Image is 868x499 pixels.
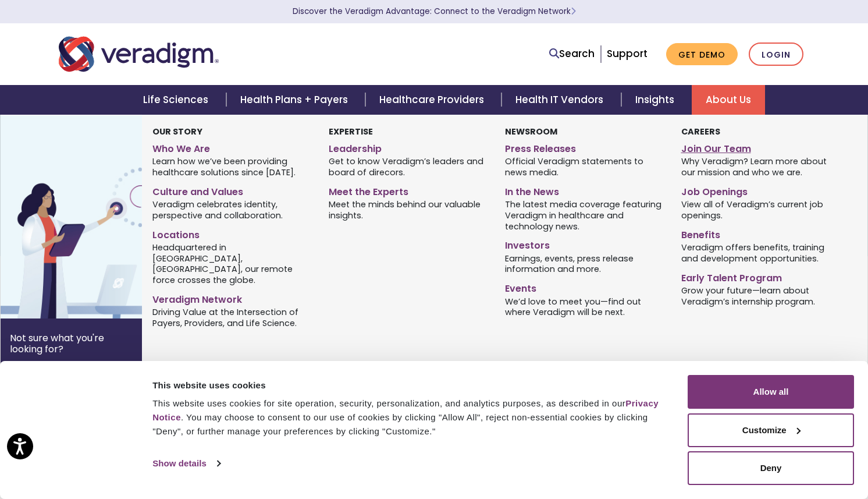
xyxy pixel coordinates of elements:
[152,225,311,242] a: Locations
[505,295,664,318] span: We’d love to meet you—find out where Veradigm will be next.
[293,6,576,17] a: Discover the Veradigm Advantage: Connect to the Veradigm NetworkLearn More
[152,199,311,221] span: Veradigm celebrates identity, perspective and collaboration.
[681,199,840,221] span: View all of Veradigm’s current job openings.
[681,284,840,307] span: Grow your future—learn about Veradigm’s internship program.
[59,35,219,73] img: Veradigm logo
[152,241,311,285] span: Headquartered in [GEOGRAPHIC_DATA], [GEOGRAPHIC_DATA], our remote force crosses the globe.
[129,85,226,115] a: Life Sciences
[329,199,488,221] span: Meet the minds behind our valuable insights.
[681,241,840,264] span: Veradigm offers benefits, training and development opportunities.
[688,375,854,409] button: Allow all
[549,46,595,62] a: Search
[505,182,664,199] a: In the News
[152,182,311,199] a: Culture and Values
[571,6,576,17] span: Learn More
[505,155,664,178] span: Official Veradigm statements to news media.
[152,455,220,472] a: Show details
[152,126,202,137] strong: Our Story
[681,139,840,155] a: Join Our Team
[329,139,488,155] a: Leadership
[505,252,664,275] span: Earnings, events, press release information and more.
[681,155,840,178] span: Why Veradigm? Learn more about our mission and who we are.
[152,289,311,306] a: Veradigm Network
[152,378,674,392] div: This website uses cookies
[621,85,692,115] a: Insights
[1,115,188,318] img: Vector image of Veradigm’s Story
[152,306,311,329] span: Driving Value at the Intersection of Payers, Providers, and Life Science.
[505,199,664,232] span: The latest media coverage featuring Veradigm in healthcare and technology news.
[329,155,488,178] span: Get to know Veradigm’s leaders and board of direcors.
[505,139,664,155] a: Press Releases
[688,413,854,447] button: Customize
[681,268,840,285] a: Early Talent Program
[505,235,664,252] a: Investors
[681,225,840,242] a: Benefits
[666,43,738,66] a: Get Demo
[749,43,803,66] a: Login
[501,85,621,115] a: Health IT Vendors
[329,182,488,199] a: Meet the Experts
[152,155,311,178] span: Learn how we’ve been providing healthcare solutions since [DATE].
[152,139,311,155] a: Who We Are
[329,126,373,137] strong: Expertise
[365,85,501,115] a: Healthcare Providers
[152,397,674,438] div: This website uses cookies for site operation, security, personalization, and analytics purposes, ...
[505,126,557,137] strong: Newsroom
[505,278,664,295] a: Events
[10,332,133,355] p: Not sure what you're looking for?
[692,85,765,115] a: About Us
[645,427,854,485] iframe: Drift Chat Widget
[607,47,648,61] a: Support
[226,85,365,115] a: Health Plans + Payers
[681,182,840,199] a: Job Openings
[681,126,720,137] strong: Careers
